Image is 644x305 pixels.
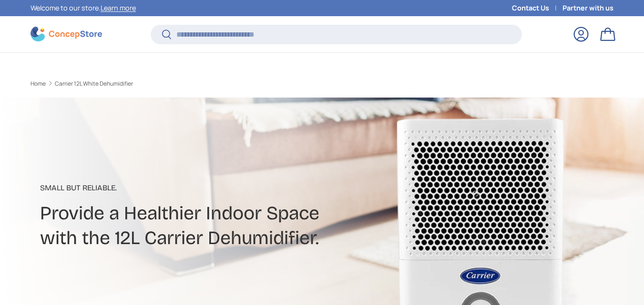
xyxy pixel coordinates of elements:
img: ConcepStore [31,27,102,41]
a: Partner with us [562,3,613,13]
p: Small But Reliable. [40,182,406,194]
a: Learn more [101,3,136,12]
a: Home [31,81,46,87]
p: Welcome to our store. [31,3,136,13]
nav: Breadcrumbs [31,79,339,88]
h2: Provide a Healthier Indoor Space with the 12L Carrier Dehumidifier. [40,201,406,250]
a: Contact Us [512,3,562,13]
a: Carrier 12L White Dehumidifier [55,81,133,87]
